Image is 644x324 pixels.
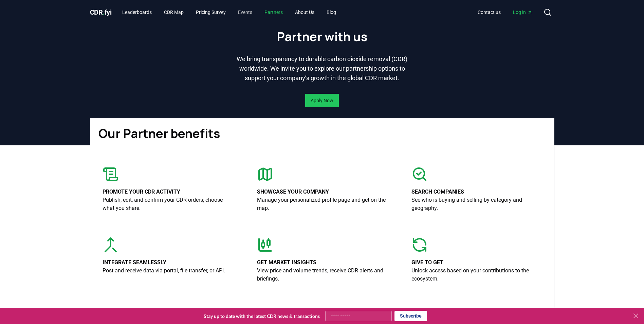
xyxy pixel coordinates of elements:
p: Give to get [411,258,541,267]
a: CDR.fyi [90,7,112,17]
p: Search companies [411,188,541,196]
span: . [103,8,105,16]
a: Events [233,6,258,18]
a: Leaderboards [117,6,157,18]
a: About Us [290,6,320,18]
a: Log in [508,6,538,18]
nav: Main [472,6,538,18]
a: CDR Map [159,6,189,18]
a: Blog [321,6,342,18]
p: Unlock access based on your contributions to the ecosystem. [411,267,541,283]
p: Showcase your company [257,188,387,196]
nav: Main [117,6,342,18]
span: CDR fyi [90,8,112,16]
a: Pricing Survey [190,6,231,18]
p: Post and receive data via portal, file transfer, or API. [103,267,225,275]
a: Contact us [472,6,506,18]
p: Promote your CDR activity [103,188,233,196]
p: Publish, edit, and confirm your CDR orders; choose what you share. [103,196,233,212]
p: Get market insights [257,258,387,267]
a: Apply Now [311,97,333,104]
span: Log in [513,9,533,16]
p: Integrate seamlessly [103,258,225,267]
p: We bring transparency to durable carbon dioxide removal (CDR) worldwide. We invite you to explore... [235,54,409,83]
h1: Our Partner benefits [98,127,546,140]
button: Apply Now [305,94,339,107]
p: Manage your personalized profile page and get on the map. [257,196,387,212]
h1: Partner with us [277,30,367,43]
p: View price and volume trends, receive CDR alerts and briefings. [257,267,387,283]
a: Partners [259,6,288,18]
p: See who is buying and selling by category and geography. [411,196,541,212]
